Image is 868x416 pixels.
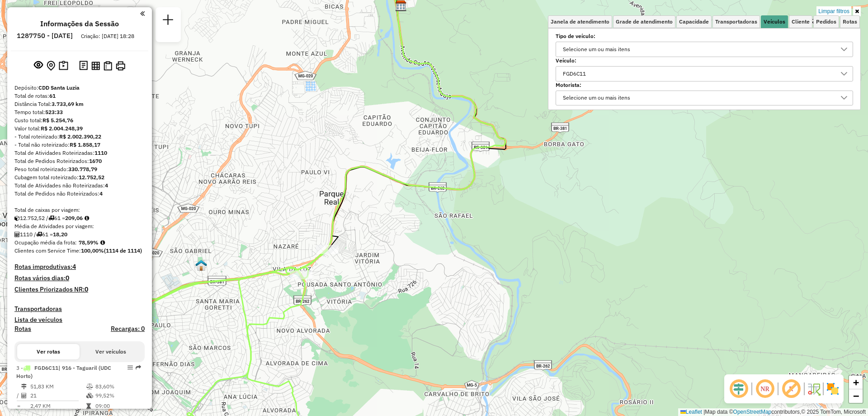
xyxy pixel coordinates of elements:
button: Visualizar relatório de Roteirização [90,59,102,72]
h4: Clientes Priorizados NR: [14,286,145,293]
div: - Total roteirizado: [14,133,145,141]
span: Grade de atendimento [616,19,673,24]
span: + [853,377,859,388]
span: 3 - [16,364,111,379]
button: Painel de Sugestão [57,59,70,73]
i: Total de rotas [36,232,42,237]
h4: Lista de veículos [14,316,145,324]
i: % de utilização do peso [86,384,93,389]
h4: Rotas improdutivas: [14,263,145,271]
strong: 330.778,79 [68,166,97,172]
strong: 0 [85,285,88,293]
i: Cubagem total roteirizado [14,215,20,221]
div: 1110 / 61 = [14,230,145,239]
button: Visualizar Romaneio [102,59,114,72]
span: Transportadoras [715,19,757,24]
a: Clique aqui para minimizar o painel [140,8,145,19]
em: Rota exportada [136,365,141,370]
td: 99,52% [95,391,141,400]
strong: R$ 1.858,17 [70,141,100,148]
span: Ocupação média da frota: [14,239,77,246]
label: Tipo de veículo: [556,32,853,40]
strong: 4 [99,190,103,197]
label: Veículo: [556,57,853,65]
i: Total de Atividades [14,232,20,237]
a: Leaflet [680,409,702,415]
span: Capacidade [679,19,709,24]
strong: 209,06 [65,215,83,221]
strong: 0 [66,274,69,282]
span: Ocultar deslocamento [728,378,750,400]
td: = [16,402,21,411]
strong: 3.733,69 km [52,100,84,107]
div: Criação: [DATE] 18:28 [77,32,138,40]
i: Tempo total em rota [86,403,91,409]
a: Limpar filtros [816,6,851,16]
button: Ver rotas [17,344,80,359]
button: Ver veículos [80,344,142,359]
i: Distância Total [21,384,27,389]
div: Depósito: [14,84,145,92]
span: Veículos [764,19,785,24]
h4: Informações da Sessão [40,19,119,28]
div: Tempo total: [14,108,145,116]
strong: 1110 [94,149,107,156]
em: Média calculada utilizando a maior ocupação (%Peso ou %Cubagem) de cada rota da sessão. Rotas cro... [100,240,105,245]
div: Total de Atividades Roteirizadas: [14,149,145,157]
div: Total de Pedidos não Roteirizados: [14,190,145,198]
a: Ocultar filtros [853,6,861,16]
span: | [703,409,705,415]
div: Cubagem total roteirizado: [14,173,145,182]
span: Pedidos [816,19,836,24]
strong: 4 [72,263,76,271]
i: Total de Atividades [21,393,27,398]
td: 83,60% [95,382,141,391]
button: Exibir sessão original [32,58,45,73]
td: 2,47 KM [30,402,86,411]
div: Média de Atividades por viagem: [14,222,145,230]
td: 21 [30,391,86,400]
div: 12.752,52 / 61 = [14,214,145,222]
h4: Transportadoras [14,305,145,313]
strong: 61 [49,92,56,99]
div: FGD6C11 [560,67,589,81]
strong: 523:33 [45,109,63,115]
span: Clientes com Service Time: [14,247,81,254]
strong: 4 [105,182,108,189]
i: Total de rotas [48,215,54,221]
div: Total de caixas por viagem: [14,206,145,214]
div: Custo total: [14,116,145,124]
img: 211 UDC WCL Vila Suzana [195,259,207,271]
a: Rotas [14,325,31,333]
strong: 1670 [89,158,102,164]
h4: Rotas vários dias: [14,274,145,282]
h4: Recargas: 0 [111,325,145,333]
h6: 1287750 - [DATE] [17,32,73,40]
span: Janela de atendimento [551,19,609,24]
button: Logs desbloquear sessão [77,59,90,73]
span: Exibir rótulo [780,378,802,400]
span: | 916 - Taguaril (UDC Horto) [16,364,111,379]
a: Zoom in [849,376,863,389]
div: - Total não roteirizado: [14,141,145,149]
a: Zoom out [849,389,863,403]
td: / [16,391,21,400]
i: % de utilização da cubagem [86,393,93,398]
strong: 12.752,52 [79,174,104,181]
div: Distância Total: [14,100,145,108]
span: Cliente [792,19,810,24]
div: Total de Atividades não Roteirizadas: [14,182,145,190]
img: Exibir/Ocultar setores [826,382,840,396]
div: Valor total: [14,124,145,133]
strong: R$ 2.004.248,39 [41,125,83,132]
div: Selecione um ou mais itens [560,42,633,57]
img: Fluxo de ruas [807,382,821,396]
strong: 18,20 [53,231,67,238]
strong: R$ 5.254,76 [42,117,73,124]
div: Selecione um ou mais itens [560,91,633,105]
div: Peso total roteirizado: [14,165,145,173]
div: Total de Pedidos Roteirizados: [14,157,145,165]
a: Nova sessão e pesquisa [159,11,177,31]
i: Meta Caixas/viagem: 196,56 Diferença: 12,50 [85,215,89,221]
td: 09:00 [95,402,141,411]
